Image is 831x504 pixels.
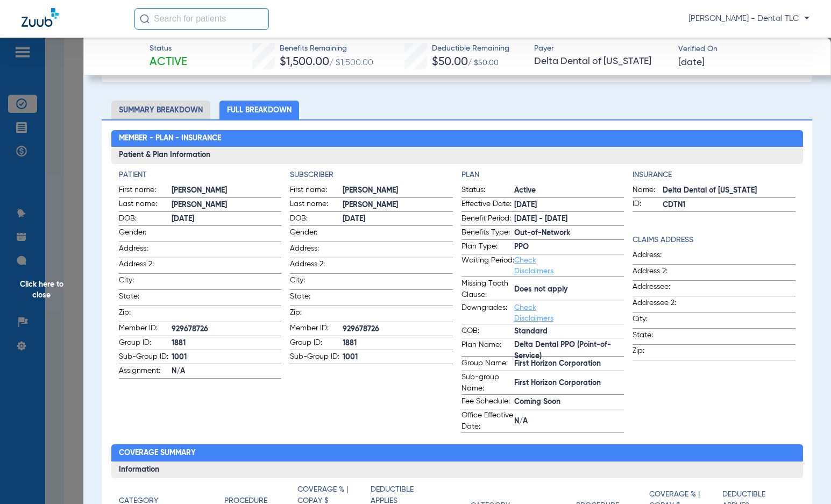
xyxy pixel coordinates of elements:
[633,330,685,344] span: State:
[290,243,343,258] span: Address:
[290,275,343,289] span: City:
[461,184,514,197] span: Status:
[290,169,453,181] h4: Subscriber
[290,184,343,197] span: First name:
[633,314,685,328] span: City:
[633,250,685,264] span: Address:
[280,43,373,54] span: Benefits Remaining
[633,235,796,246] h4: Claims Address
[633,281,685,296] span: Addressee:
[514,214,624,225] span: [DATE] - [DATE]
[514,284,624,295] span: Does not apply
[111,147,803,164] h3: Patient & Plan Information
[534,55,669,68] span: Delta Dental of [US_STATE]
[172,324,281,335] span: 929678726
[461,302,514,324] span: Downgrades:
[633,297,685,312] span: Addressee 2:
[461,213,514,226] span: Benefit Period:
[514,345,624,356] span: Delta Dental PPO (Point-of-Service)
[461,358,514,371] span: Group Name:
[514,304,553,322] a: Check Disclaimers
[468,59,499,67] span: / $50.00
[461,410,514,432] span: Office Effective Date:
[119,227,172,242] span: Gender:
[119,291,172,306] span: State:
[290,198,343,211] span: Last name:
[343,324,453,335] span: 929678726
[514,200,624,211] span: [DATE]
[280,56,329,68] span: $1,500.00
[534,43,669,54] span: Payer
[111,101,210,119] li: Summary Breakdown
[111,130,803,147] h2: Member - Plan - Insurance
[290,291,343,306] span: State:
[461,396,514,409] span: Fee Schedule:
[514,326,624,337] span: Standard
[290,227,343,242] span: Gender:
[343,200,453,211] span: [PERSON_NAME]
[290,213,343,226] span: DOB:
[514,378,624,389] span: First Horizon Corporation
[514,228,624,239] span: Out-of-Network
[777,452,831,504] iframe: Chat Widget
[663,185,796,196] span: Delta Dental of [US_STATE]
[219,101,299,119] li: Full Breakdown
[172,185,281,196] span: [PERSON_NAME]
[688,13,809,24] span: [PERSON_NAME] - Dental TLC
[343,185,453,196] span: [PERSON_NAME]
[119,351,172,364] span: Sub-Group ID:
[119,184,172,197] span: First name:
[633,266,685,280] span: Address 2:
[119,259,172,273] span: Address 2:
[343,352,453,363] span: 1001
[119,323,172,336] span: Member ID:
[22,8,59,27] img: Zuub Logo
[633,169,796,181] h4: Insurance
[119,275,172,289] span: City:
[461,169,624,181] h4: Plan
[633,345,685,360] span: Zip:
[343,214,453,225] span: [DATE]
[514,416,624,427] span: N/A
[461,325,514,338] span: COB:
[461,255,514,276] span: Waiting Period:
[461,198,514,211] span: Effective Date:
[119,243,172,258] span: Address:
[432,56,468,68] span: $50.00
[111,462,803,479] h3: Information
[290,307,343,322] span: Zip:
[172,200,281,211] span: [PERSON_NAME]
[633,184,663,197] span: Name:
[150,43,187,54] span: Status
[172,214,281,225] span: [DATE]
[119,337,172,350] span: Group ID:
[461,372,514,394] span: Sub-group Name:
[290,323,343,336] span: Member ID:
[119,169,281,181] h4: Patient
[678,44,813,55] span: Verified On
[290,351,343,364] span: Sub-Group ID:
[172,352,281,363] span: 1001
[119,213,172,226] span: DOB:
[514,358,624,370] span: First Horizon Corporation
[290,259,343,273] span: Address 2:
[140,14,150,24] img: Search Icon
[633,198,663,211] span: ID:
[172,338,281,349] span: 1881
[343,338,453,349] span: 1881
[119,365,172,378] span: Assignment:
[461,241,514,254] span: Plan Type:
[461,278,514,301] span: Missing Tooth Clause:
[432,43,509,54] span: Deductible Remaining
[111,444,803,462] h2: Coverage Summary
[461,339,514,357] span: Plan Name:
[514,185,624,196] span: Active
[514,242,624,253] span: PPO
[290,337,343,350] span: Group ID:
[678,56,705,69] span: [DATE]
[150,55,187,70] span: Active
